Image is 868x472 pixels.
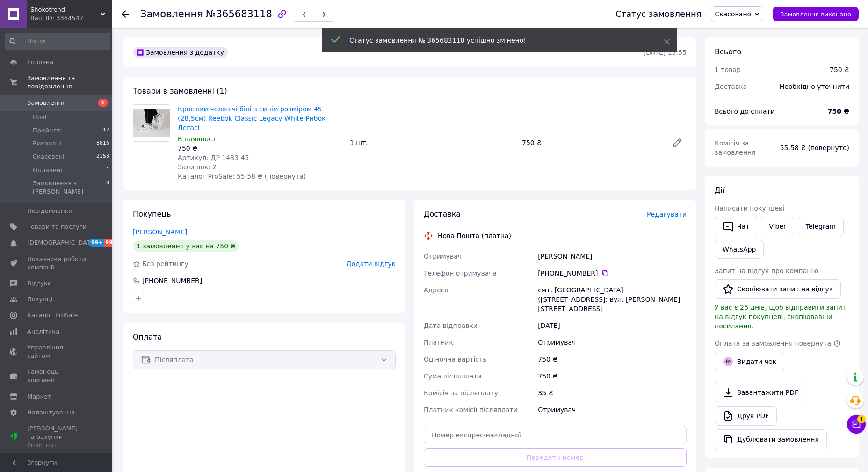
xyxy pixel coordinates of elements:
a: Viber [761,217,794,236]
button: Чат [715,217,757,236]
span: Отримувач [424,253,462,260]
div: [PHONE_NUMBER] [538,269,687,278]
span: 55.58 ₴ (повернуто) [780,144,849,152]
span: Відгуки [27,279,51,288]
div: Необхідно уточнити [774,76,855,97]
span: Маркет [27,392,51,401]
span: Замовлення та повідомлення [27,74,112,91]
span: Shokotrend [30,6,101,14]
span: 0 [106,179,109,196]
span: Управління сайтом [27,343,87,360]
span: Доставка [715,83,747,90]
button: Замовлення виконано [773,7,859,21]
div: Prom топ [27,441,87,450]
div: Отримувач [536,401,688,418]
span: Покупець [133,210,171,218]
span: 99+ [104,239,120,247]
div: Повернутися назад [122,9,129,19]
span: Комісія за післяплату [424,389,498,397]
span: Скасовано [715,10,752,18]
span: Показники роботи компанії [27,255,87,272]
span: Всього до сплати [715,108,775,115]
span: Написати покупцеві [715,204,784,212]
span: Оплата [133,333,162,341]
div: Нова Пошта (платна) [435,231,514,240]
span: Адреса [424,286,448,294]
span: Товари та послуги [27,223,87,231]
div: 750 ₴ [536,351,688,368]
span: Оплачені [33,166,62,174]
img: Кросівки чоловічі білі з синім розміром 45 (28,5см) Reebok Classic Legacy White Рибок Легасі [133,109,170,137]
a: Завантажити PDF [715,383,806,402]
span: Замовлення [140,8,203,20]
div: Статус замовлення № 365683118 успішно змінено! [349,36,640,45]
div: [PERSON_NAME] [536,248,688,265]
span: Аналітика [27,327,59,336]
button: Дублювати замовлення [715,429,827,449]
span: [PERSON_NAME] та рахунки [27,424,87,450]
div: Замовлення з додатку [133,47,228,58]
span: Гаманець компанії [27,368,87,385]
span: Головна [27,58,53,66]
span: Каталог ProSale [27,311,78,320]
span: Покупці [27,295,52,304]
span: Прийняті [33,126,62,135]
div: 750 ₴ [830,65,849,74]
div: 750 ₴ [536,368,688,385]
button: Скопіювати запит на відгук [715,279,841,299]
span: Замовлення виконано [780,11,851,18]
span: Всього [715,47,741,56]
div: 35 ₴ [536,385,688,401]
div: [PHONE_NUMBER] [141,276,203,285]
span: Комісія за замовлення [715,139,756,156]
div: смт. [GEOGRAPHIC_DATA] ([STREET_ADDRESS]: вул. [PERSON_NAME][STREET_ADDRESS] [536,282,688,317]
button: Видати чек [715,352,784,371]
span: 1 товар [715,66,741,73]
span: Платник комісії післяплати [424,406,518,414]
div: [DATE] [536,317,688,334]
span: Дії [715,186,724,195]
div: 1 шт. [346,136,518,149]
span: Товари в замовленні (1) [133,87,227,95]
span: №365683118 [206,8,272,20]
span: Повідомлення [27,207,72,215]
div: 750 ₴ [518,136,664,149]
span: Налаштування [27,408,75,417]
span: Без рейтингу [142,260,188,268]
span: Нові [33,113,46,122]
button: Чат з покупцем1 [847,415,866,434]
span: Оціночна вартість [424,356,486,363]
span: У вас є 26 днів, щоб відправити запит на відгук покупцеві, скопіювавши посилання. [715,304,846,330]
span: Дата відправки [424,322,477,329]
span: Виконані [33,139,62,148]
span: Замовлення [27,99,66,107]
span: Артикул: ДР 1433 45 [178,154,249,161]
span: Залишок: 2 [178,163,217,171]
span: 1 [106,166,109,174]
span: Платник [424,339,453,346]
span: Запит на відгук про компанію [715,267,818,275]
a: WhatsApp [715,240,764,259]
span: Оплата за замовлення повернута [715,340,831,347]
span: 1 [98,99,108,107]
span: Скасовані [33,152,65,161]
span: 8816 [96,139,109,148]
div: 1 замовлення у вас на 750 ₴ [133,240,239,252]
span: 12 [103,126,109,135]
a: Редагувати [668,133,687,152]
b: 750 ₴ [828,108,849,115]
span: [DEMOGRAPHIC_DATA] [27,239,96,247]
span: Каталог ProSale: 55.58 ₴ (повернута) [178,173,306,180]
span: Телефон отримувача [424,269,497,277]
input: Номер експрес-накладної [424,426,687,444]
span: 2153 [96,152,109,161]
span: 1 [106,113,109,122]
span: Додати відгук [347,260,396,268]
div: Статус замовлення [615,9,702,19]
span: 99+ [89,239,104,247]
input: Пошук [5,33,110,50]
span: Сума післяплати [424,372,482,380]
div: 750 ₴ [178,144,342,153]
a: Кросівки чоловічі білі з синім розміром 45 (28,5см) Reebok Classic Legacy White Рибок Легасі [178,105,325,131]
div: Ваш ID: 3364547 [30,14,112,22]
